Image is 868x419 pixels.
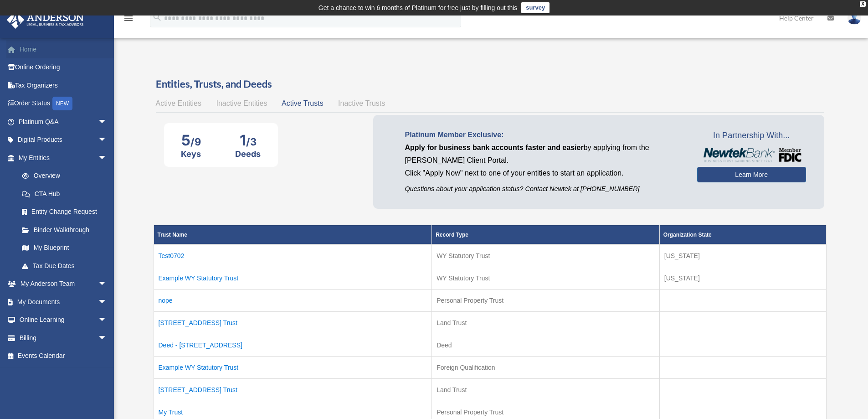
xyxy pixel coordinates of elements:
a: My Blueprint [13,239,116,257]
td: Foreign Qualification [432,356,660,378]
a: Online Learningarrow_drop_down [6,311,121,329]
div: Get a chance to win 6 months of Platinum for free just by filling out this [318,2,518,13]
td: [US_STATE] [659,244,826,267]
a: Order StatusNEW [6,94,121,113]
div: 1 [235,131,261,149]
a: Binder Walkthrough [13,221,116,239]
td: Example WY Statutory Trust [154,267,432,289]
td: WY Statutory Trust [432,244,660,267]
span: Active Trusts [282,99,324,107]
i: menu [123,13,134,24]
a: My Documentsarrow_drop_down [6,293,121,311]
td: Example WY Statutory Trust [154,356,432,378]
span: arrow_drop_down [98,149,116,167]
h3: Entities, Trusts, and Deeds [156,77,824,91]
a: Tax Organizers [6,76,121,94]
td: [US_STATE] [659,267,826,289]
div: Deeds [235,149,261,159]
a: Home [6,40,121,58]
p: by applying from the [PERSON_NAME] Client Portal. [405,141,683,167]
a: My Anderson Teamarrow_drop_down [6,275,121,293]
th: Trust Name [154,225,432,244]
span: Inactive Trusts [338,99,385,107]
p: Click "Apply Now" next to one of your entities to start an application. [405,167,683,180]
a: Online Ordering [6,58,121,77]
a: Events Calendar [6,347,121,365]
span: /3 [246,136,257,148]
a: Tax Due Dates [13,257,116,275]
span: arrow_drop_down [98,311,116,330]
span: /9 [190,136,201,148]
a: My Entitiesarrow_drop_down [6,149,116,167]
td: [STREET_ADDRESS] Trust [154,378,432,401]
a: survey [521,2,550,13]
a: CTA Hub [13,185,116,203]
span: Inactive Entities [216,99,267,107]
th: Record Type [432,225,660,244]
a: Learn More [697,167,806,182]
td: Test0702 [154,244,432,267]
div: NEW [52,97,72,110]
i: search [152,12,162,22]
a: Digital Productsarrow_drop_down [6,131,121,149]
td: Land Trust [432,378,660,401]
span: Apply for business bank accounts faster and easier [405,144,584,151]
td: Deed [432,334,660,356]
td: Deed - [STREET_ADDRESS] [154,334,432,356]
p: Platinum Member Exclusive: [405,129,683,141]
td: nope [154,289,432,311]
a: Entity Change Request [13,203,116,221]
a: menu [123,16,134,24]
span: arrow_drop_down [98,131,116,150]
td: WY Statutory Trust [432,267,660,289]
span: In Partnership With... [697,129,806,143]
span: Active Entities [156,99,201,107]
span: arrow_drop_down [98,113,116,131]
a: Platinum Q&Aarrow_drop_down [6,113,121,131]
span: arrow_drop_down [98,329,116,347]
p: Questions about your application status? Contact Newtek at [PHONE_NUMBER] [405,183,683,195]
a: Overview [13,167,112,185]
div: Keys [181,149,201,159]
img: NewtekBankLogoSM.png [702,148,801,162]
td: Personal Property Trust [432,289,660,311]
span: arrow_drop_down [98,275,116,294]
a: Billingarrow_drop_down [6,329,121,347]
th: Organization State [659,225,826,244]
img: Anderson Advisors Platinum Portal [4,11,87,29]
td: [STREET_ADDRESS] Trust [154,311,432,334]
div: 5 [181,131,201,149]
div: close [860,1,866,7]
td: Land Trust [432,311,660,334]
span: arrow_drop_down [98,293,116,311]
img: User Pic [847,11,861,25]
